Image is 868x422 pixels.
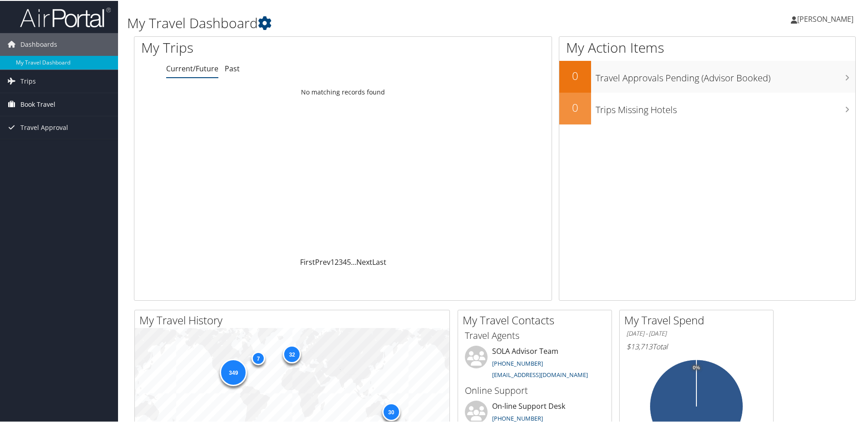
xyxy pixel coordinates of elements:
img: airportal-logo.png [20,6,111,27]
h3: Travel Agents [465,328,605,341]
h2: My Travel History [139,312,449,327]
a: First [300,256,315,266]
h6: [DATE] - [DATE] [626,328,766,337]
h3: Trips Missing Hotels [596,98,855,115]
span: Dashboards [20,32,57,55]
span: Trips [20,69,36,92]
div: 7 [251,351,265,364]
a: 0Trips Missing Hotels [559,92,855,124]
h2: 0 [559,99,591,114]
div: 30 [382,402,400,420]
a: 4 [343,256,347,266]
span: Book Travel [20,92,55,115]
h6: Total [626,341,766,351]
a: Last [372,256,386,266]
h1: My Action Items [559,37,855,56]
h3: Online Support [465,383,605,396]
span: [PERSON_NAME] [797,13,853,23]
a: 3 [339,256,343,266]
a: 5 [347,256,351,266]
div: 349 [220,358,247,385]
div: 32 [283,344,301,362]
tspan: 0% [693,364,700,370]
li: SOLA Advisor Team [460,345,609,382]
a: Current/Future [166,63,218,73]
a: [PHONE_NUMBER] [492,358,543,367]
a: 2 [335,256,339,266]
h1: My Travel Dashboard [127,13,617,32]
a: [PHONE_NUMBER] [492,413,543,422]
a: [EMAIL_ADDRESS][DOMAIN_NAME] [492,370,588,378]
h3: Travel Approvals Pending (Advisor Booked) [596,66,855,84]
h2: My Travel Contacts [463,312,612,327]
span: … [351,256,356,266]
h2: My Travel Spend [624,312,773,327]
a: 0Travel Approvals Pending (Advisor Booked) [559,60,855,92]
a: Past [225,63,240,73]
h1: My Trips [141,37,371,56]
a: Next [356,256,372,266]
a: Prev [315,256,330,266]
a: [PERSON_NAME] [791,5,863,32]
a: 1 [330,256,335,266]
h2: 0 [559,67,591,83]
td: No matching records found [134,83,552,99]
span: Travel Approval [20,115,68,138]
span: $13,713 [626,341,652,351]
